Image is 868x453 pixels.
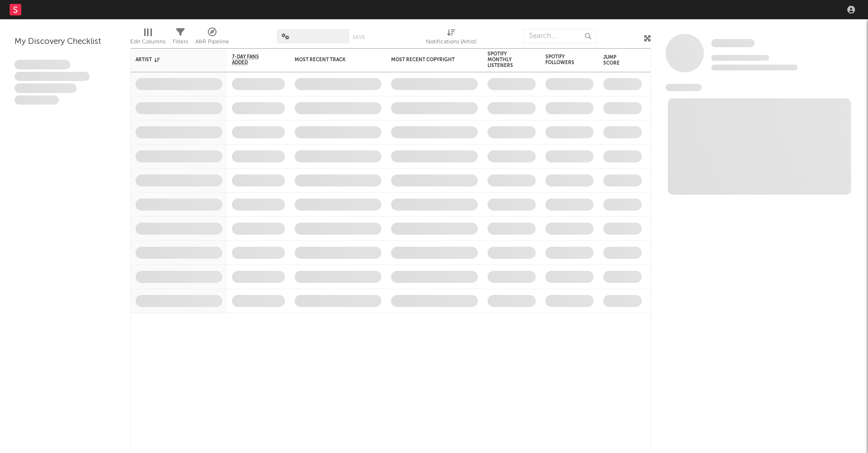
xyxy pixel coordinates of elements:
div: Most Recent Copyright [391,57,463,63]
div: Notifications (Artist) [426,36,476,48]
span: Praesent ac interdum [14,83,77,93]
a: Some Artist [711,39,755,48]
div: Notifications (Artist) [426,24,476,52]
div: A&R Pipeline [195,36,229,48]
div: Artist [136,57,208,63]
div: Edit Columns [130,36,165,48]
div: A&R Pipeline [195,24,229,52]
span: Aliquam viverra [14,95,59,105]
span: News Feed [665,84,702,91]
div: My Discovery Checklist [14,36,116,48]
span: 0 fans last week [711,65,798,70]
span: 7-Day Fans Added [232,54,271,66]
div: Filters [173,36,188,48]
input: Search... [524,29,596,43]
div: Jump Score [603,54,627,66]
span: Some Artist [711,39,755,47]
div: Spotify Followers [545,54,579,66]
div: Spotify Monthly Listeners [488,51,521,68]
span: Lorem ipsum dolor [14,60,70,69]
span: Integer aliquet in purus et [14,72,90,81]
div: Edit Columns [130,24,165,52]
span: Tracking Since: [DATE] [711,55,769,61]
div: Filters [173,24,188,52]
div: Most Recent Track [295,57,367,63]
button: Save [353,35,365,40]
